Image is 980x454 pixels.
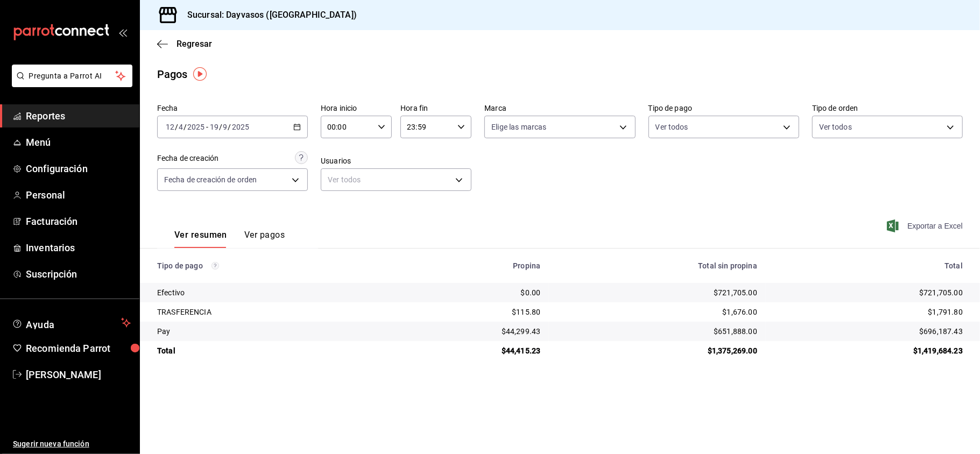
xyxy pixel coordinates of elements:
[8,78,132,89] a: Pregunta a Parrot AI
[26,214,131,229] span: Facturación
[165,123,175,131] input: --
[26,267,131,281] span: Suscripción
[175,123,178,131] span: /
[157,287,380,298] div: Efectivo
[157,307,380,317] div: TRASFERENCIA
[648,105,799,112] label: Tipo de pago
[774,326,963,337] div: $696,187.43
[157,153,218,164] div: Fecha de creación
[12,65,132,87] button: Pregunta a Parrot AI
[157,345,380,356] div: Total
[211,262,219,269] svg: Los pagos realizados con Pay y otras terminales son montos brutos.
[157,261,380,270] div: Tipo de pago
[244,230,285,248] button: Ver pagos
[179,9,357,22] h3: Sucursal: Dayvasos ([GEOGRAPHIC_DATA])
[398,261,540,270] div: Propina
[26,316,117,329] span: Ayuda
[774,345,963,356] div: $1,419,684.23
[231,123,250,131] input: ----
[177,39,212,49] span: Regresar
[819,122,852,132] span: Ver todos
[174,230,285,248] div: navigation tabs
[223,123,228,131] input: --
[26,161,131,176] span: Configuración
[26,135,131,150] span: Menú
[558,261,757,270] div: Total sin propina
[558,287,757,298] div: $721,705.00
[321,158,471,165] label: Usuarios
[484,105,635,112] label: Marca
[178,123,184,131] input: --
[558,326,757,337] div: $651,888.00
[228,123,231,131] span: /
[400,105,471,112] label: Hora fin
[491,122,546,132] span: Elige las marcas
[118,28,127,37] button: open_drawer_menu
[26,367,131,382] span: [PERSON_NAME]
[13,438,131,450] span: Sugerir nueva función
[26,240,131,255] span: Inventarios
[209,123,219,131] input: --
[187,123,205,131] input: ----
[26,341,131,356] span: Recomienda Parrot
[26,188,131,202] span: Personal
[774,287,963,298] div: $721,705.00
[184,123,187,131] span: /
[157,39,212,49] button: Regresar
[193,67,207,81] img: Tooltip marker
[321,105,392,112] label: Hora inicio
[398,326,540,337] div: $44,299.43
[157,105,308,112] label: Fecha
[157,66,188,82] div: Pagos
[398,345,540,356] div: $44,415.23
[29,70,116,82] span: Pregunta a Parrot AI
[889,219,963,232] button: Exportar a Excel
[174,230,227,248] button: Ver resumen
[26,109,131,123] span: Reportes
[206,123,208,131] span: -
[157,326,380,337] div: Pay
[321,168,471,191] div: Ver todos
[655,122,688,132] span: Ver todos
[558,307,757,317] div: $1,676.00
[558,345,757,356] div: $1,375,269.00
[774,261,963,270] div: Total
[219,123,222,131] span: /
[774,307,963,317] div: $1,791.80
[812,105,963,112] label: Tipo de orden
[398,287,540,298] div: $0.00
[164,174,257,185] span: Fecha de creación de orden
[398,307,540,317] div: $115.80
